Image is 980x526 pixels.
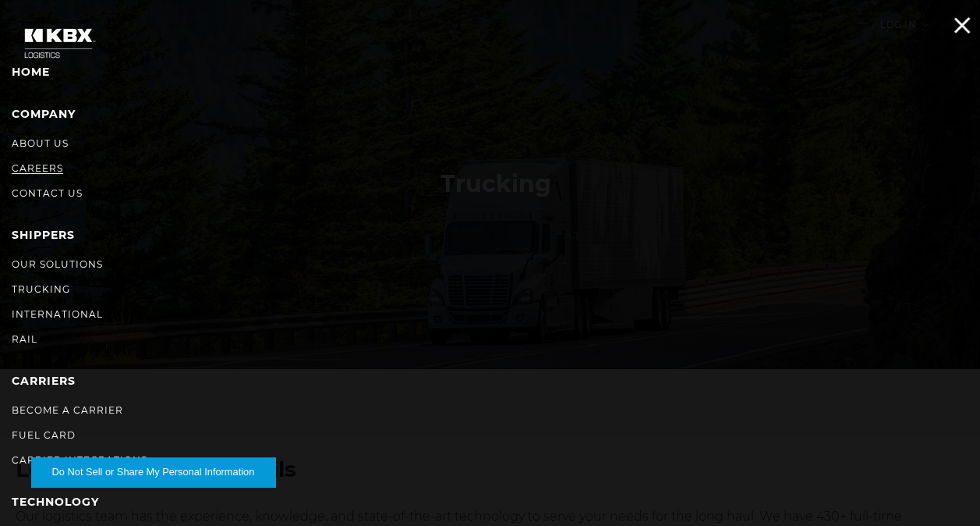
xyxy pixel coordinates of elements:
a: International [12,308,103,320]
a: Trucking [12,283,70,295]
a: Fuel Card [12,429,76,441]
a: Technology [12,495,99,509]
a: Company [12,107,76,121]
button: Do Not Sell or Share My Personal Information [31,457,275,487]
a: About Us [12,137,69,149]
a: RAIL [12,333,37,345]
a: Become a Carrier [12,404,123,416]
a: Carrier Integrations [12,454,147,466]
a: Contact Us [12,187,83,199]
a: Careers [12,162,63,174]
iframe: Chat Widget [902,451,980,526]
a: Our Solutions [12,258,103,270]
a: SHIPPERS [12,228,75,242]
a: Carriers [12,374,76,388]
img: kbx logo [12,16,105,71]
